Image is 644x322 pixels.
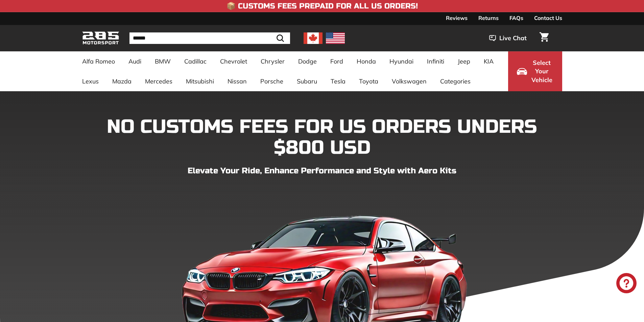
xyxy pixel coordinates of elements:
a: Audi [122,51,148,71]
a: BMW [148,51,177,71]
a: Reviews [446,12,468,24]
a: Mitsubishi [179,71,221,91]
a: FAQs [509,12,523,24]
a: Dodge [291,51,324,71]
a: Subaru [290,71,324,91]
a: Tesla [324,71,352,91]
a: Chrysler [254,51,291,71]
a: Ford [324,51,350,71]
a: KIA [477,51,500,71]
a: Mercedes [138,71,179,91]
button: Select Your Vehicle [508,51,562,91]
a: Porsche [254,71,290,91]
a: Returns [478,12,499,24]
img: Logo_285_Motorsport_areodynamics_components [82,30,119,46]
a: Cart [535,27,553,50]
a: Hyundai [383,51,420,71]
button: Live Chat [480,30,535,47]
a: Chevrolet [213,51,254,71]
inbox-online-store-chat: Shopify online store chat [614,273,639,295]
h4: 📦 Customs Fees Prepaid for All US Orders! [226,2,418,10]
a: Contact Us [534,12,562,24]
p: Elevate Your Ride, Enhance Performance and Style with Aero Kits [82,165,562,177]
a: Nissan [221,71,254,91]
a: Cadillac [177,51,213,71]
a: Alfa Romeo [75,51,122,71]
a: Mazda [105,71,138,91]
a: Categories [433,71,477,91]
span: Live Chat [499,34,527,43]
a: Volkswagen [385,71,433,91]
a: Honda [350,51,383,71]
h1: NO CUSTOMS FEES FOR US ORDERS UNDERS $800 USD [82,117,562,158]
input: Search [129,32,290,44]
a: Toyota [352,71,385,91]
a: Infiniti [420,51,451,71]
span: Select Your Vehicle [530,58,553,84]
a: Jeep [451,51,477,71]
a: Lexus [75,71,105,91]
